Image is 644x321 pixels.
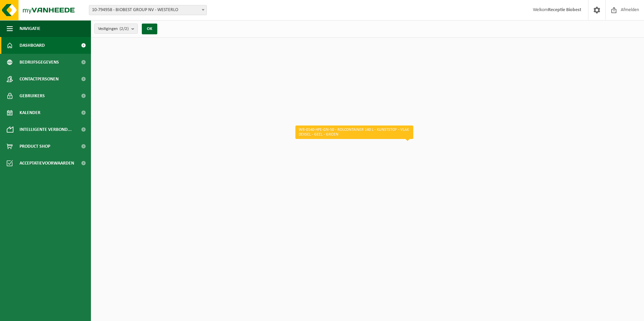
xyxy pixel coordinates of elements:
span: Product Shop [20,138,50,155]
count: (2/2) [120,27,129,31]
span: Contactpersonen [20,71,59,87]
span: Intelligente verbond... [20,121,72,138]
span: 10-794958 - BIOBEST GROUP NV - WESTERLO [89,5,206,15]
span: 10-794958 - BIOBEST GROUP NV - WESTERLO [89,5,207,15]
span: Kalender [20,104,40,121]
iframe: chat widget [3,306,112,321]
span: Acceptatievoorwaarden [20,155,74,172]
span: Navigatie [20,20,40,37]
strong: Receptie Biobest [548,7,581,12]
span: Dashboard [20,37,45,54]
button: OK [142,24,157,34]
button: Vestigingen(2/2) [94,24,138,34]
span: Bedrijfsgegevens [20,54,59,71]
span: Vestigingen [98,24,129,34]
span: Gebruikers [20,87,45,104]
